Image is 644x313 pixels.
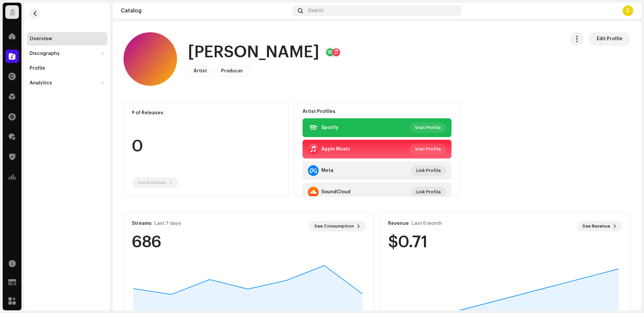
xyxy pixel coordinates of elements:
[27,62,107,75] re-m-nav-item: Profile
[123,102,289,196] re-o-card-data: # of Releases
[30,36,52,42] div: Overview
[30,51,60,56] div: Discography
[623,5,633,16] div: E
[321,125,338,130] div: Spotify
[410,122,446,133] button: Visit Profile
[221,69,243,73] span: Producer
[132,221,152,226] div: Streams
[308,8,324,13] span: Search
[314,220,354,233] span: See Consumption
[27,47,107,60] re-m-nav-dropdown: Discography
[411,165,446,176] button: Link Profile
[27,76,107,90] re-m-nav-dropdown: Analytics
[589,32,631,46] button: Edit Profile
[415,142,441,156] span: Visit Profile
[597,32,623,46] span: Edit Profile
[388,221,409,226] div: Revenue
[416,164,441,177] span: Link Profile
[410,144,446,154] button: Visit Profile
[321,146,350,152] div: Apple Music
[30,66,45,71] div: Profile
[309,221,366,232] button: See Consumption
[582,220,610,233] span: See Revenue
[194,69,207,73] span: Artist
[577,221,622,232] button: See Revenue
[303,109,335,114] strong: Artist Profiles
[154,221,181,226] div: Last 7 days
[27,32,107,46] re-m-nav-item: Overview
[321,168,333,173] div: Meta
[30,80,52,86] div: Analytics
[321,189,351,195] div: SoundCloud
[188,42,319,63] h1: [PERSON_NAME]
[121,8,290,13] div: Catalog
[416,185,441,199] span: Link Profile
[412,221,442,226] div: Last 6 month
[411,187,446,197] button: Link Profile
[415,121,441,134] span: Visit Profile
